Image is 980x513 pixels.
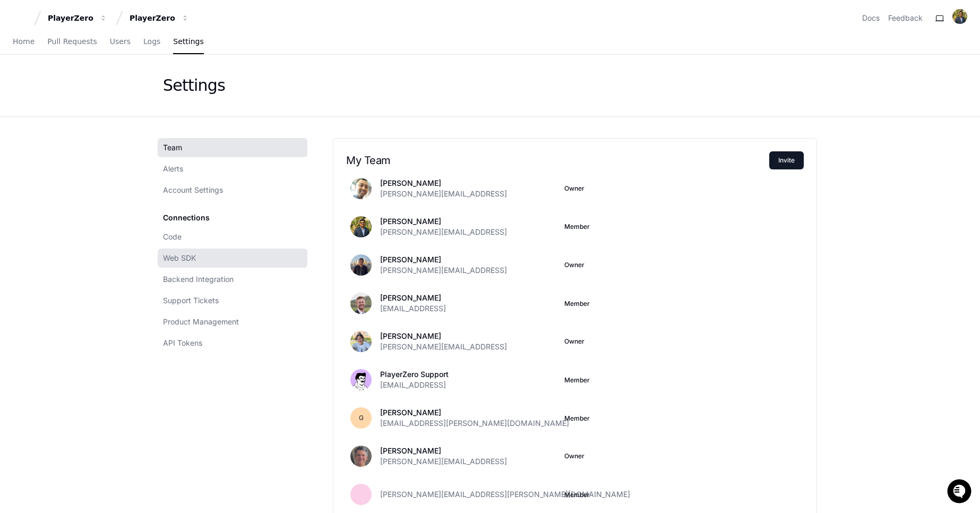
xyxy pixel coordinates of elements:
img: avatar [350,178,372,199]
span: Owner [564,184,584,193]
a: Support Tickets [158,291,307,310]
img: avatar [350,331,372,352]
a: Alerts [158,159,307,178]
img: ACg8ocIw1Oh4PtVMApWcPmf4fvrxyIPssqaZlr1sfVLZc5n_9KzTbsk=s96-c [350,446,372,467]
a: Backend Integration [158,270,307,289]
a: Pull Requests [47,30,97,54]
div: PlayerZero [130,13,175,23]
span: Owner [564,452,584,460]
span: Account Settings [163,185,223,195]
h1: G [359,414,364,422]
a: Product Management [158,312,307,331]
span: Backend Integration [163,274,234,285]
p: [PERSON_NAME] [380,254,507,265]
button: Member [564,414,590,423]
a: Web SDK [158,249,307,268]
img: avatar [350,216,372,237]
span: Pull Requests [47,38,97,45]
p: PlayerZero Support [380,369,449,380]
p: [PERSON_NAME] [380,216,507,227]
div: PlayerZero [48,13,93,23]
span: Support Tickets [163,295,219,306]
iframe: Open customer support [946,478,975,507]
span: [PERSON_NAME][EMAIL_ADDRESS] [380,227,507,237]
p: [PERSON_NAME] [380,446,507,456]
span: Owner [564,261,584,269]
h2: My Team [346,154,769,167]
button: Member [564,300,590,308]
span: Member [564,223,590,231]
a: Settings [173,30,203,54]
img: 1736555170064-99ba0984-63c1-480f-8ee9-699278ef63ed [11,79,30,98]
span: [PERSON_NAME][EMAIL_ADDRESS] [380,189,507,199]
a: Users [110,30,131,54]
span: [PERSON_NAME][EMAIL_ADDRESS][PERSON_NAME][DOMAIN_NAME] [380,489,630,500]
button: Start new chat [180,82,193,95]
img: avatar [350,254,372,276]
img: avatar [350,293,372,314]
button: Invite [769,151,804,169]
span: Product Management [163,317,239,327]
span: [PERSON_NAME][EMAIL_ADDRESS] [380,456,507,467]
button: Member [564,491,590,499]
div: We're offline, we'll be back soon [36,90,139,98]
a: Home [13,30,35,54]
span: Web SDK [163,253,196,263]
button: PlayerZero [44,8,111,28]
span: Logs [143,38,160,45]
p: [PERSON_NAME] [380,331,507,341]
div: Start new chat [36,79,174,90]
button: PlayerZero [125,8,193,28]
span: [EMAIL_ADDRESS] [380,303,446,314]
img: avatar [350,369,372,390]
span: [EMAIL_ADDRESS] [380,380,446,390]
div: Welcome [11,42,193,59]
a: Powered byPylon [75,111,128,119]
span: Owner [564,337,584,346]
span: Code [163,232,182,242]
a: Docs [862,13,880,23]
span: [PERSON_NAME][EMAIL_ADDRESS] [380,265,507,276]
span: Team [163,142,182,153]
span: [EMAIL_ADDRESS][PERSON_NAME][DOMAIN_NAME] [380,418,569,429]
button: Feedback [888,13,923,23]
a: Account Settings [158,181,307,200]
span: [PERSON_NAME][EMAIL_ADDRESS] [380,341,507,352]
button: Member [564,376,590,384]
img: PlayerZero [11,11,32,32]
span: API Tokens [163,338,202,348]
a: Team [158,138,307,157]
span: Home [13,38,35,45]
a: Logs [143,30,160,54]
span: Alerts [163,164,183,174]
img: avatar [952,9,967,24]
div: Settings [163,76,225,95]
p: [PERSON_NAME] [380,178,507,189]
span: Pylon [106,112,128,119]
a: Code [158,227,307,246]
a: API Tokens [158,334,307,353]
p: [PERSON_NAME] [380,293,446,303]
span: Settings [173,38,203,45]
span: Users [110,38,131,45]
p: [PERSON_NAME] [380,407,569,418]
